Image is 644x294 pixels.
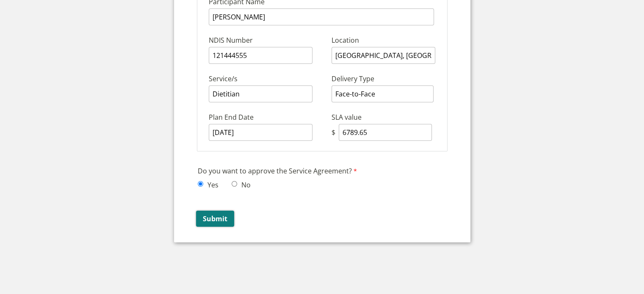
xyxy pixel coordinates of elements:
input: Plan End Date [209,124,312,141]
label: No [239,180,251,190]
input: SLA value [339,124,432,141]
label: Delivery Type [332,74,376,85]
input: Location [332,47,435,64]
label: Service/s [209,74,323,85]
label: Location [332,35,361,47]
label: Yes [205,180,218,190]
div: $ [332,128,337,137]
input: Service/s [209,85,312,102]
input: Participant Name [209,8,434,25]
input: Submit [196,211,234,227]
label: SLA value [332,112,364,124]
input: NDIS Number [209,47,312,64]
label: NDIS Number [209,35,323,47]
input: Delivery Type [332,85,434,102]
label: Do you want to approve the Service Agreement? [198,166,359,178]
label: Plan End Date [209,112,323,124]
